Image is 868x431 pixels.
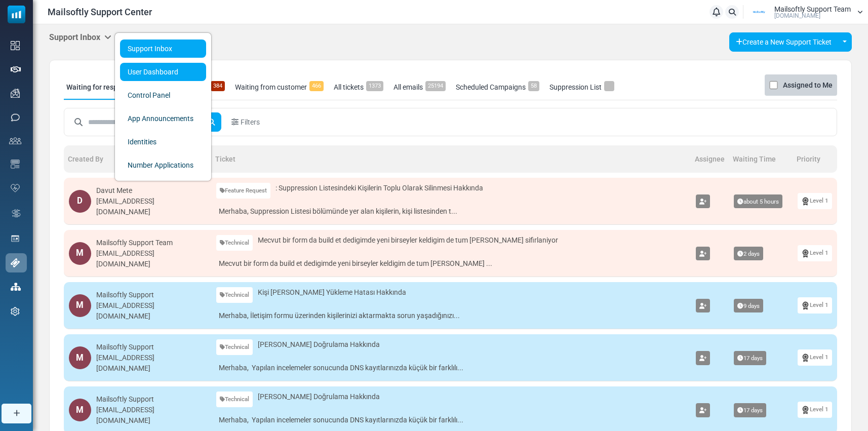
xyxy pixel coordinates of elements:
[734,403,766,417] span: 17 days
[96,300,206,322] div: [EMAIL_ADDRESS][DOMAIN_NAME]
[11,160,20,169] img: email-templates-icon.svg
[216,235,253,251] a: Technical
[11,307,20,316] img: settings-icon.svg
[216,204,686,219] a: Merhaba, Suppression Listesi bölümünde yer alan kişilerin, kişi listesinden t...
[69,399,91,421] div: M
[211,145,691,173] th: Ticket
[528,81,539,91] span: 58
[96,290,206,300] div: Mailsoftly Support
[309,81,324,91] span: 466
[258,391,380,402] span: [PERSON_NAME] Doğrulama Hakkında
[69,346,91,369] div: M
[96,185,206,196] div: Davut Mete
[783,79,833,91] label: Assigned to Me
[69,294,91,317] div: M
[96,394,206,405] div: Mailsoftly Support
[798,245,832,261] a: Level 1
[11,234,20,243] img: landing_pages.svg
[391,74,448,100] a: All emails25194
[11,113,20,122] img: sms-icon.png
[8,6,25,23] img: mailsoftly_icon_blue_white.svg
[211,81,225,91] span: 384
[774,13,820,19] span: [DOMAIN_NAME]
[366,81,383,91] span: 1373
[425,81,446,91] span: 25194
[241,117,260,128] span: Filters
[9,137,21,144] img: contacts-icon.svg
[793,145,837,173] th: Priority
[798,402,832,417] a: Level 1
[96,248,206,269] div: [EMAIL_ADDRESS][DOMAIN_NAME]
[216,183,270,199] a: Feature Request
[48,5,152,19] span: Mailsoftly Support Center
[120,40,206,58] a: Support Inbox
[547,74,617,100] a: Suppression List
[216,339,253,355] a: Technical
[275,183,483,193] span: : Suppression Listesindeki Kişilerin Toplu Olarak Silinmesi Hakkında
[69,190,91,213] div: D
[96,352,206,374] div: [EMAIL_ADDRESS][DOMAIN_NAME]
[258,235,558,246] span: Mecvut bir form da build et dedigimde yeni birseyler keldigim de tum [PERSON_NAME] sifirlaniyor
[216,256,686,271] a: Mecvut bir form da build et dedigimde yeni birseyler keldigim de tum [PERSON_NAME] ...
[216,412,686,428] a: Merhaba, Yapılan incelemeler sonucunda DNS kayıtlarınızda küçük bir farklılı...
[120,133,206,151] a: Identities
[453,74,542,100] a: Scheduled Campaigns58
[64,145,211,173] th: Created By
[258,339,380,350] span: [PERSON_NAME] Doğrulama Hakkında
[11,184,20,192] img: domain-health-icon.svg
[216,360,686,376] a: Merhaba, Yapılan incelemeler sonucunda DNS kayıtlarınızda küçük bir farklılı...
[734,299,763,313] span: 9 days
[734,194,782,209] span: about 5 hours
[11,89,20,98] img: campaigns-icon.png
[691,145,729,173] th: Assignee
[120,109,206,128] a: App Announcements
[49,32,111,42] h5: Support Inbox
[11,41,20,50] img: dashboard-icon.svg
[232,74,326,100] a: Waiting from customer466
[11,208,22,219] img: workflow.svg
[734,247,763,261] span: 2 days
[798,349,832,365] a: Level 1
[729,32,838,52] a: Create a New Support Ticket
[216,391,253,407] a: Technical
[216,308,686,324] a: Merhaba, İletişim formu üzerinden kişilerinizi aktarmakta sorun yaşadığınızı...
[774,6,851,13] span: Mailsoftly Support Team
[216,287,253,303] a: Technical
[798,193,832,209] a: Level 1
[746,5,772,20] img: User Logo
[734,351,766,365] span: 17 days
[120,156,206,174] a: Number Applications
[746,5,863,20] a: User Logo Mailsoftly Support Team [DOMAIN_NAME]
[69,242,91,265] div: M
[331,74,386,100] a: All tickets1373
[120,86,206,104] a: Control Panel
[96,342,206,352] div: Mailsoftly Support
[64,74,152,100] a: Waiting for response363
[96,238,206,248] div: Mailsoftly Support Team
[258,287,406,298] span: Kişi [PERSON_NAME] Yükleme Hatası Hakkında
[96,196,206,217] div: [EMAIL_ADDRESS][DOMAIN_NAME]
[798,297,832,313] a: Level 1
[96,405,206,426] div: [EMAIL_ADDRESS][DOMAIN_NAME]
[729,145,793,173] th: Waiting Time
[11,258,20,267] img: support-icon-active.svg
[120,63,206,81] a: User Dashboard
